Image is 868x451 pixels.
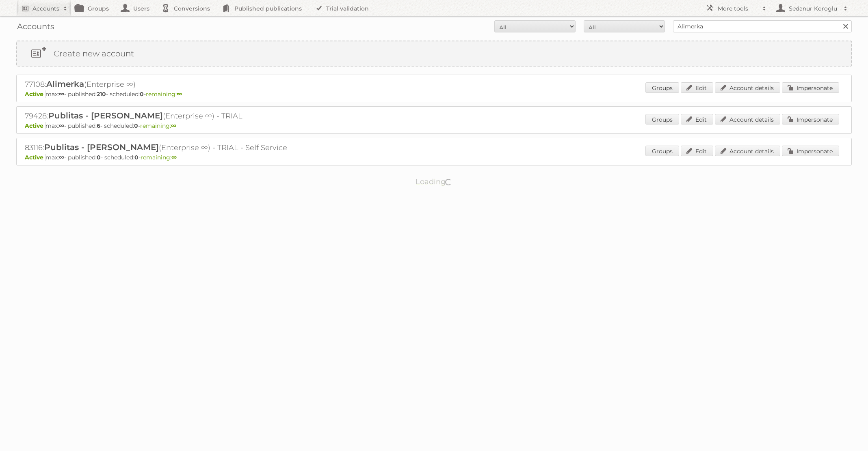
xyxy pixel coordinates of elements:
span: Alimerka [46,79,84,89]
strong: 0 [140,90,144,98]
strong: ∞ [171,154,177,161]
a: Groups [645,114,679,125]
span: Publitas - [PERSON_NAME] [44,142,159,152]
span: remaining: [141,154,177,161]
strong: ∞ [59,122,64,129]
h2: 79428: (Enterprise ∞) - TRIAL [25,111,309,121]
a: Impersonate [782,146,839,156]
a: Account details [715,82,780,93]
strong: ∞ [59,154,64,161]
a: Edit [681,114,713,125]
a: Account details [715,114,780,125]
p: max: - published: - scheduled: - [25,154,843,161]
span: Publitas - [PERSON_NAME] [48,111,163,120]
strong: 210 [97,90,106,98]
h2: More tools [718,4,758,13]
a: Impersonate [782,114,839,125]
h2: 77108: (Enterprise ∞) [25,79,309,90]
span: remaining: [140,122,176,129]
strong: ∞ [171,122,176,129]
strong: 0 [134,122,138,129]
p: max: - published: - scheduled: - [25,90,843,98]
a: Edit [681,146,713,156]
h2: Accounts [32,4,59,13]
p: Loading [390,174,478,190]
a: Edit [681,82,713,93]
span: Active [25,122,45,129]
strong: ∞ [59,90,64,98]
strong: 0 [97,154,101,161]
a: Groups [645,146,679,156]
h2: Sedanur Koroglu [787,4,840,13]
span: Active [25,90,45,98]
strong: ∞ [177,90,182,98]
p: max: - published: - scheduled: - [25,122,843,129]
span: Active [25,154,45,161]
a: Account details [715,146,780,156]
a: Create new account [17,41,851,66]
h2: 83116: (Enterprise ∞) - TRIAL - Self Service [25,142,309,153]
a: Groups [645,82,679,93]
strong: 6 [97,122,100,129]
strong: 0 [134,154,139,161]
a: Impersonate [782,82,839,93]
span: remaining: [146,90,182,98]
